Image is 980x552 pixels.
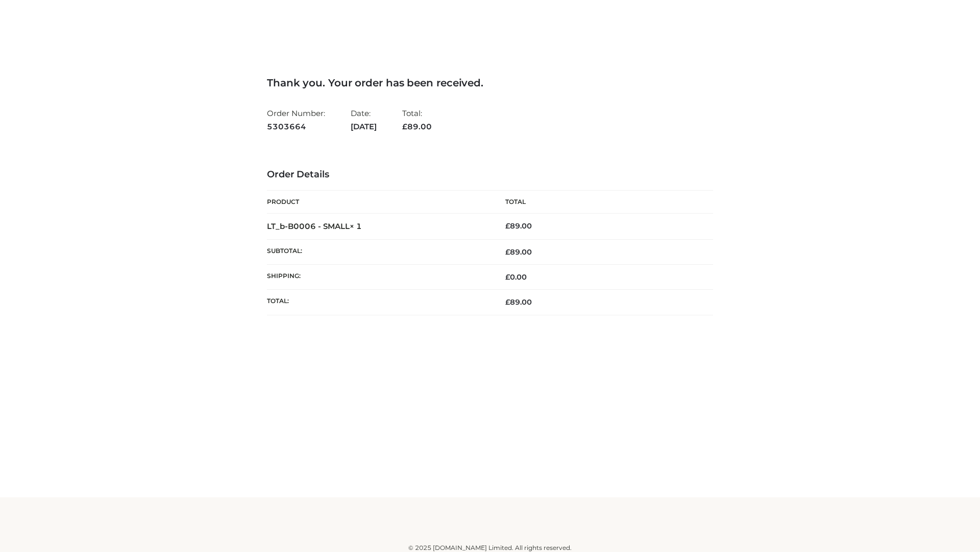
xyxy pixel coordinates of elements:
[402,104,432,135] li: Total:
[351,120,377,133] strong: [DATE]
[267,169,713,180] h3: Order Details
[267,77,713,89] h3: Thank you. Your order has been received.
[267,120,325,133] strong: 5303664
[267,265,490,290] th: Shipping:
[505,297,510,307] span: £
[505,247,510,257] span: £
[267,191,490,214] th: Product
[351,104,377,135] li: Date:
[267,290,490,315] th: Total:
[505,297,532,307] span: 89.00
[350,221,362,231] strong: × 1
[505,272,510,282] span: £
[402,122,407,131] span: £
[402,122,432,131] span: 89.00
[505,221,532,231] bdi: 89.00
[267,221,362,231] strong: LT_b-B0006 - SMALL
[267,104,325,135] li: Order Number:
[490,191,713,214] th: Total
[505,272,527,282] bdi: 0.00
[505,247,532,257] span: 89.00
[267,239,490,264] th: Subtotal:
[505,221,510,231] span: £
